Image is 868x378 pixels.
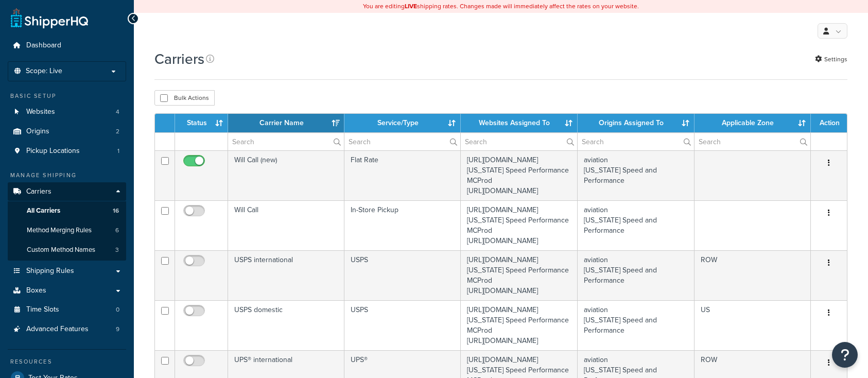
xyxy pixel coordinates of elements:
a: Shipping Rules [8,262,126,281]
span: Method Merging Rules [27,226,92,235]
td: USPS international [228,250,344,300]
span: 4 [116,108,119,116]
span: Time Slots [26,305,59,314]
td: [URL][DOMAIN_NAME] [US_STATE] Speed Performance MCProd [URL][DOMAIN_NAME] [461,200,578,250]
td: US [695,300,811,350]
span: 9 [116,325,119,334]
input: Search [461,133,577,150]
div: Manage Shipping [8,171,126,180]
a: Custom Method Names 3 [8,240,126,260]
th: Status: activate to sort column ascending [175,114,228,132]
a: Advanced Features 9 [8,320,126,339]
a: Dashboard [8,36,126,55]
button: Bulk Actions [154,90,215,106]
a: Origins 2 [8,122,126,141]
td: Will Call [228,200,344,250]
a: ShipperHQ Home [11,8,88,28]
span: Origins [26,127,49,136]
span: All Carriers [27,207,60,215]
td: [URL][DOMAIN_NAME] [US_STATE] Speed Performance MCProd [URL][DOMAIN_NAME] [461,150,578,200]
th: Action [811,114,847,132]
li: Time Slots [8,300,126,319]
span: Dashboard [26,41,61,50]
td: USPS domestic [228,300,344,350]
td: Will Call (new) [228,150,344,200]
td: aviation [US_STATE] Speed and Performance [578,300,695,350]
span: Boxes [26,286,46,295]
td: Flat Rate [344,150,461,200]
button: Open Resource Center [832,342,858,368]
div: Resources [8,357,126,366]
input: Search [695,133,810,150]
th: Service/Type: activate to sort column ascending [344,114,461,132]
b: LIVE [405,2,417,11]
span: Pickup Locations [26,147,80,156]
a: Time Slots 0 [8,300,126,319]
span: Scope: Live [26,67,62,76]
li: Method Merging Rules [8,221,126,240]
h1: Carriers [154,49,204,69]
span: Websites [26,108,55,116]
a: All Carriers 16 [8,201,126,220]
span: 0 [116,305,119,314]
input: Search [228,133,344,150]
span: Shipping Rules [26,267,74,276]
th: Applicable Zone: activate to sort column ascending [695,114,811,132]
td: aviation [US_STATE] Speed and Performance [578,150,695,200]
input: Search [578,133,694,150]
td: aviation [US_STATE] Speed and Performance [578,250,695,300]
td: In-Store Pickup [344,200,461,250]
span: 1 [117,147,119,156]
a: Carriers [8,182,126,201]
td: aviation [US_STATE] Speed and Performance [578,200,695,250]
span: Custom Method Names [27,246,95,254]
th: Websites Assigned To: activate to sort column ascending [461,114,578,132]
li: Pickup Locations [8,142,126,161]
a: Settings [815,52,847,66]
span: 16 [113,207,119,215]
td: USPS [344,250,461,300]
span: 2 [116,127,119,136]
li: Websites [8,102,126,122]
td: [URL][DOMAIN_NAME] [US_STATE] Speed Performance MCProd [URL][DOMAIN_NAME] [461,300,578,350]
span: Advanced Features [26,325,89,334]
a: Pickup Locations 1 [8,142,126,161]
th: Carrier Name: activate to sort column ascending [228,114,344,132]
td: [URL][DOMAIN_NAME] [US_STATE] Speed Performance MCProd [URL][DOMAIN_NAME] [461,250,578,300]
li: Origins [8,122,126,141]
li: Custom Method Names [8,240,126,260]
li: All Carriers [8,201,126,220]
td: USPS [344,300,461,350]
a: Websites 4 [8,102,126,122]
span: 6 [115,226,119,235]
th: Origins Assigned To: activate to sort column ascending [578,114,695,132]
span: 3 [115,246,119,254]
td: ROW [695,250,811,300]
li: Advanced Features [8,320,126,339]
li: Carriers [8,182,126,261]
a: Method Merging Rules 6 [8,221,126,240]
span: Carriers [26,187,51,196]
div: Basic Setup [8,92,126,100]
a: Boxes [8,281,126,300]
input: Search [344,133,460,150]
